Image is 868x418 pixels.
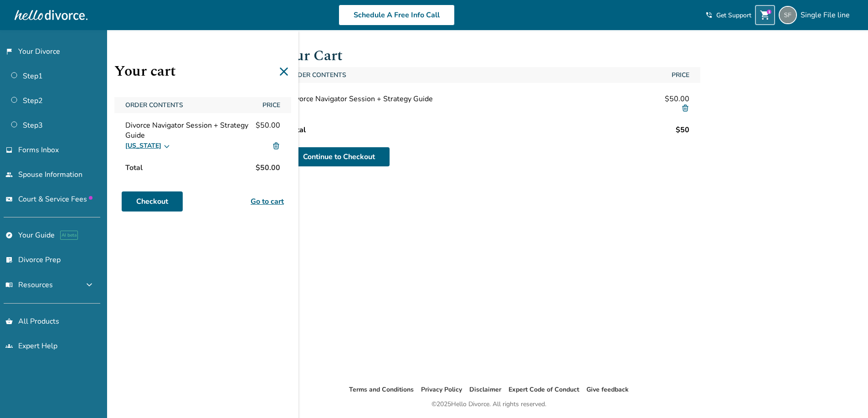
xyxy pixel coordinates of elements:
[256,120,280,140] span: $50.00
[705,11,713,19] span: phone_in_talk
[801,10,853,20] span: Single File line
[349,385,414,394] a: Terms and Conditions
[421,385,462,394] a: Privacy Policy
[259,97,284,113] span: Price
[705,11,751,20] a: phone_in_talkGet Support
[288,71,672,79] div: Order Contents
[18,194,92,204] span: Court & Service Fees
[5,48,13,55] span: flag_2
[288,125,306,135] div: Total
[272,142,280,150] img: Delete
[5,280,53,290] span: Resources
[5,342,13,350] span: groups
[339,5,455,26] a: Schedule A Free Info Call
[288,147,390,166] a: Continue to Checkout
[665,94,689,104] span: $50.00
[125,120,256,140] span: Divorce Navigator Session + Strategy Guide
[5,281,13,289] span: menu_book
[779,6,797,24] img: singlefileline@hellodivorce.com
[5,171,13,178] span: people
[586,384,629,395] li: Give feedback
[18,145,59,155] span: Forms Inbox
[251,196,284,207] a: Go to cart
[5,256,13,263] span: list_alt_check
[125,140,170,151] button: [US_STATE]
[508,385,579,394] a: Expert Code of Conduct
[114,60,291,83] h1: Your cart
[469,384,501,395] li: Disclaimer
[681,104,689,112] img: Delete
[60,231,78,240] span: AI beta
[672,71,689,79] div: Price
[84,279,95,290] span: expand_more
[767,10,771,14] div: 1
[760,10,770,21] span: shopping_cart
[5,318,13,325] span: shopping_basket
[122,191,183,212] a: Checkout
[122,159,146,177] span: Total
[716,11,751,20] span: Get Support
[122,97,255,113] span: Order Contents
[431,399,546,410] div: © 2025 Hello Divorce. All rights reserved.
[252,159,284,177] span: $50.00
[676,125,689,135] div: $ 50
[288,94,433,104] span: Divorce Navigator Session + Strategy Guide
[5,232,13,239] span: explore
[822,374,868,418] iframe: Chat Widget
[277,45,700,67] h1: Your Cart
[5,196,13,203] span: universal_currency_alt
[5,146,13,154] span: inbox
